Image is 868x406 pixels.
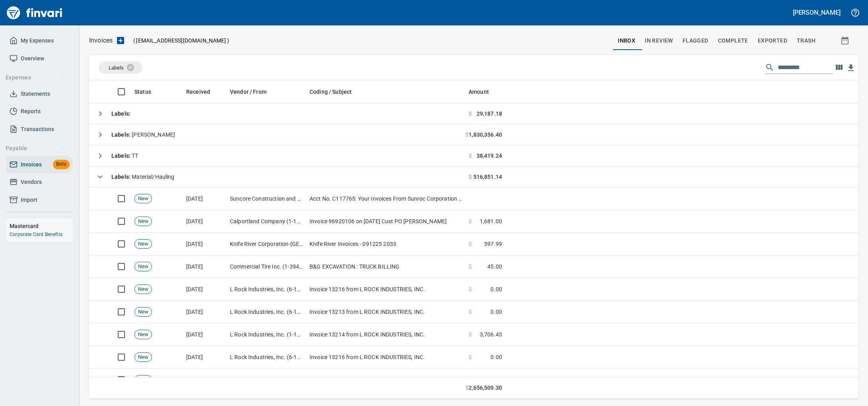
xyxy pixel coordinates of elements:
td: [DATE] [183,210,227,233]
button: Download Table [845,62,857,74]
td: Statement from L ROCK INDUSTRIES, INC. [306,369,465,391]
span: Labels [109,65,124,71]
a: InvoicesBeta [6,156,73,174]
span: Transactions [21,124,54,134]
span: Exported [758,36,787,46]
span: New [135,240,152,248]
span: $ [469,353,472,361]
span: 38,419.24 [477,152,502,160]
h5: [PERSON_NAME] [793,8,841,17]
span: Invoices [21,160,42,170]
span: $ [469,217,472,225]
a: Corporate Card Benefits [10,232,62,237]
span: 1,681.00 [480,217,502,225]
button: Expenses [2,70,69,85]
span: Reports [21,106,41,116]
td: [DATE] [183,188,227,210]
span: New [135,331,152,338]
p: ( ) [128,37,229,44]
p: Invoices [89,36,113,45]
span: 2,656,509.30 [469,384,502,392]
span: Beta [53,160,70,169]
td: [DATE] [183,369,227,391]
span: Complete [718,36,748,46]
span: $ [465,384,469,392]
td: B&G EXCAVATION : TRUCK BILLING [306,255,465,278]
span: Received [186,87,210,97]
span: Statements [21,89,50,99]
span: $ [469,240,472,248]
span: Coding / Subject [309,87,362,97]
span: 3,706.43 [480,331,502,338]
span: Payable [6,143,66,153]
td: L Rock Industries, Inc. (6-10612) [227,301,306,323]
td: L Rock Industries, Inc. (6-10612) [227,278,306,301]
strong: Labels : [111,131,132,138]
span: $ [469,285,472,293]
span: 1,830,356.40 [469,131,502,139]
td: Invoice 96920106 on [DATE] Cust PO [PERSON_NAME] [306,210,465,233]
a: Vendors [6,173,73,191]
h6: Mastercard [10,222,73,230]
span: Vendors [21,177,42,187]
span: New [135,376,152,384]
span: Flagged [683,36,708,46]
td: Suncore Construction and Materials Inc. (1-38881) [227,188,306,210]
span: New [135,195,152,203]
td: Commercial Tire Inc. (1-39436) [227,255,306,278]
span: $ [465,131,469,139]
span: TT [111,153,138,159]
td: [DATE] [183,278,227,301]
strong: Labels : [111,174,132,180]
span: Received [186,87,220,97]
td: Acct No. C117765: Your Invoices From Sunroc Corporation are Attached [306,188,465,210]
div: Labels [99,61,142,74]
span: 597.99 [484,240,502,248]
span: inbox [618,36,635,46]
span: 0.00 [490,353,502,361]
span: Material/Hauling [111,174,175,180]
td: Invoice 13213 from L ROCK INDUSTRIES, INC. [306,301,465,323]
button: Payable [2,141,69,156]
span: 0.00 [490,285,502,293]
td: Calportland Company (1-11224) [227,210,306,233]
span: 0.00 [490,308,502,316]
nav: breadcrumb [89,36,113,45]
td: [DATE] [183,323,227,346]
span: [PERSON_NAME] [111,131,175,138]
span: New [135,263,152,271]
span: Import [21,195,37,205]
td: L Rock Industries, Inc. (1-10612) [227,369,306,391]
span: My Expenses [21,36,54,46]
span: Amount [469,87,489,97]
span: New [135,218,152,225]
img: Finvari [5,3,64,22]
a: Transactions [6,120,73,138]
a: Overview [6,50,73,68]
span: $ [469,308,472,316]
span: Status [134,87,162,97]
td: Invoice 13214 from L ROCK INDUSTRIES, INC. [306,323,465,346]
td: Knife River Corporation-[GEOGRAPHIC_DATA] (1-10573) [227,233,306,255]
strong: Labels : [111,153,132,159]
span: 29,187.18 [477,110,502,118]
span: $ [469,376,472,384]
a: Reports [6,102,73,120]
span: New [135,354,152,361]
strong: Labels : [111,110,130,117]
td: L Rock Industries, Inc. (6-10612) [227,346,306,369]
span: New [135,308,152,316]
span: Amount [469,87,499,97]
span: New [135,286,152,293]
td: L Rock Industries, Inc. (1-10612) [227,323,306,346]
span: $ [469,263,472,271]
span: 516,851.14 [473,173,502,181]
span: Status [134,87,151,97]
span: Vendor / From [230,87,277,97]
button: Choose columns to display [833,62,845,73]
span: Vendor / From [230,87,267,97]
button: Upload an Invoice [113,36,128,45]
td: Knife River Invoices - 091225 2033 [306,233,465,255]
a: My Expenses [6,32,73,50]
